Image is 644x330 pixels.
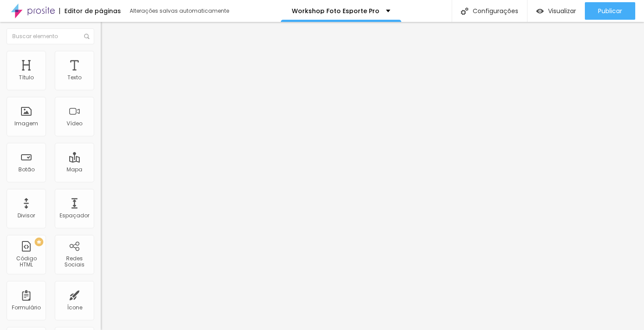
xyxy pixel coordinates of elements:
[598,7,622,14] span: Publicar
[67,75,81,81] div: Texto
[19,75,34,81] div: Título
[461,7,468,15] img: Icone
[536,7,544,15] img: view-1.svg
[57,255,92,268] div: Redes Sociais
[59,8,121,14] div: Editor de páginas
[292,8,379,14] p: Workshop Foto Esporte Pro
[67,305,82,311] div: Ícone
[9,255,43,268] div: Código HTML
[12,305,41,311] div: Formulário
[14,121,38,127] div: Imagem
[84,34,89,39] img: Icone
[548,7,576,14] span: Visualizar
[130,8,230,14] div: Alterações salvas automaticamente
[67,167,82,173] div: Mapa
[18,213,35,219] div: Divisor
[67,121,82,127] div: Vídeo
[101,22,644,330] iframe: Editor
[585,2,635,20] button: Publicar
[18,167,35,173] div: Botão
[7,28,94,44] input: Buscar elemento
[527,2,585,20] button: Visualizar
[60,213,89,219] div: Espaçador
